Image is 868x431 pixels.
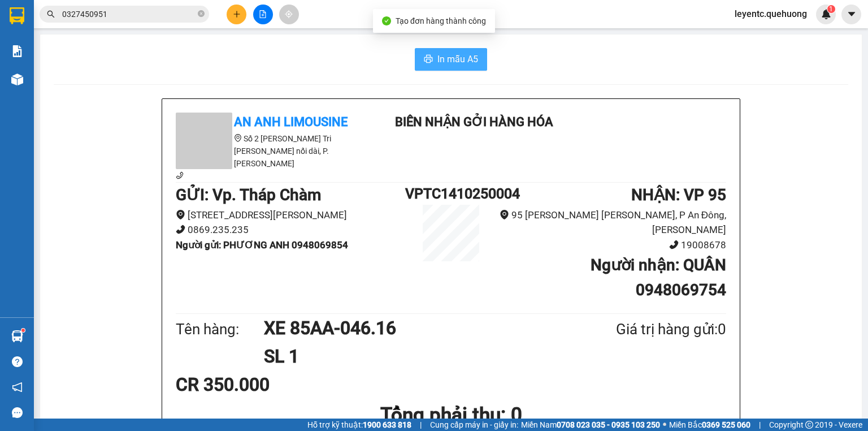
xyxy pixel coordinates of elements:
[176,239,348,251] b: Người gửi : PHƯƠNG ANH 0948069854
[176,370,357,399] div: CR 350.000
[176,210,185,219] span: environment
[821,9,831,19] img: icon-new-feature
[759,419,761,431] span: |
[363,420,411,429] strong: 1900 633 818
[176,171,184,179] span: phone
[198,9,205,20] span: close-circle
[253,5,273,24] button: file-add
[827,5,835,13] sup: 1
[557,420,660,429] strong: 0708 023 035 - 0935 103 250
[424,54,433,65] span: printer
[259,10,267,18] span: file-add
[663,423,666,427] span: ⚪️
[829,5,833,13] span: 1
[437,52,478,66] span: In mẫu A5
[176,318,264,341] div: Tên hàng:
[430,419,518,431] span: Cung cấp máy in - giấy in:
[11,330,23,342] img: warehouse-icon
[234,134,242,142] span: environment
[12,382,23,393] span: notification
[264,342,561,370] h1: SL 1
[198,10,205,17] span: close-circle
[726,7,816,21] span: leyentc.quehuong
[497,238,726,253] li: 19008678
[307,419,411,431] span: Hỗ trợ kỹ thuật:
[395,115,553,129] b: Biên nhận gởi hàng hóa
[279,5,299,24] button: aim
[234,115,348,129] b: An Anh Limousine
[805,421,813,429] span: copyright
[176,186,321,204] b: GỬI : Vp. Tháp Chàm
[176,222,405,238] li: 0869.235.235
[382,16,391,25] span: check-circle
[176,225,185,234] span: phone
[11,45,23,57] img: solution-icon
[841,5,861,24] button: caret-down
[11,74,23,85] img: warehouse-icon
[176,132,379,170] li: Số 2 [PERSON_NAME] Tri [PERSON_NAME] nối dài, P. [PERSON_NAME]
[233,10,241,18] span: plus
[176,399,726,430] h1: Tổng phải thu: 0
[227,5,246,24] button: plus
[62,8,196,20] input: Tìm tên, số ĐT hoặc mã đơn
[12,356,23,367] span: question-circle
[669,419,750,431] span: Miền Bắc
[847,9,857,19] span: caret-down
[10,7,24,24] img: logo-vxr
[12,407,23,418] span: message
[405,183,497,205] h1: VPTC1410250004
[591,256,726,299] b: Người nhận : QUÂN 0948069754
[702,420,750,429] strong: 0369 525 060
[497,208,726,238] li: 95 [PERSON_NAME] [PERSON_NAME], P An Đông, [PERSON_NAME]
[396,16,486,25] span: Tạo đơn hàng thành công
[47,10,55,18] span: search
[521,419,660,431] span: Miền Nam
[415,48,487,71] button: printerIn mẫu A5
[21,329,25,332] sup: 1
[631,186,726,204] b: NHẬN : VP 95
[669,240,679,249] span: phone
[561,318,726,341] div: Giá trị hàng gửi: 0
[500,210,509,219] span: environment
[176,208,405,223] li: [STREET_ADDRESS][PERSON_NAME]
[285,10,293,18] span: aim
[264,314,561,342] h1: XE 85AA-046.16
[420,419,422,431] span: |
